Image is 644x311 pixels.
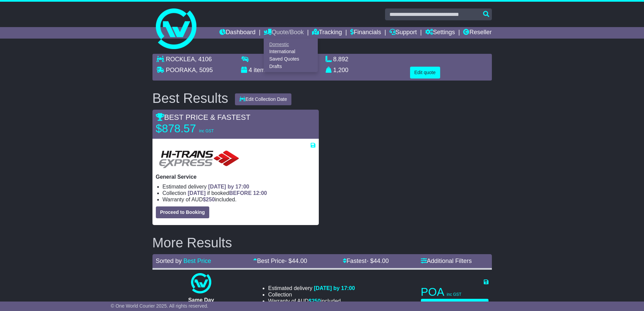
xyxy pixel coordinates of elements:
[195,56,212,63] span: , 4106
[343,258,389,264] a: Fastest- $44.00
[254,67,268,73] span: items
[264,48,317,55] a: International
[188,190,267,196] span: if booked
[163,183,315,190] li: Estimated delivery
[333,56,349,63] span: 8.892
[253,258,307,264] a: Best Price- $44.00
[199,129,214,133] span: inc GST
[229,190,252,196] span: BEFORE
[163,196,315,203] li: Warranty of AUD included.
[156,206,209,218] button: Proceed to Booking
[166,67,196,73] span: POORAKA
[149,91,232,106] div: Best Results
[268,291,355,298] li: Collection
[447,292,461,297] span: inc GST
[264,41,317,48] a: Domestic
[264,39,318,72] div: Quote/Book
[191,273,211,293] img: One World Courier: Same Day Nationwide(quotes take 0.5-1 hour)
[163,190,315,196] li: Collection
[156,258,182,264] span: Sorted by
[425,27,455,39] a: Settings
[264,55,317,63] a: Saved Quotes
[421,285,488,299] p: POA
[268,285,355,291] li: Estimated delivery
[309,298,321,304] span: $
[366,258,389,264] span: - $
[410,67,440,79] button: Edit quote
[111,303,209,309] span: © One World Courier 2025. All rights reserved.
[196,67,213,73] span: , 5095
[463,27,492,39] a: Reseller
[389,27,417,39] a: Support
[314,285,355,291] span: [DATE] by 17:00
[312,27,342,39] a: Tracking
[152,235,492,250] h2: More Results
[249,67,252,73] span: 4
[219,27,256,39] a: Dashboard
[292,258,307,264] span: 44.00
[421,258,472,264] a: Additional Filters
[156,122,240,135] p: $878.57
[206,197,215,202] span: 250
[208,184,249,190] span: [DATE] by 17:00
[312,298,321,304] span: 250
[333,67,349,73] span: 1,200
[188,190,206,196] span: [DATE]
[268,298,355,304] li: Warranty of AUD included.
[350,27,381,39] a: Financials
[166,56,195,63] span: ROCKLEA
[285,258,307,264] span: - $
[235,93,291,105] button: Edit Collection Date
[156,174,315,180] p: General Service
[203,197,215,202] span: $
[156,113,251,121] span: BEST PRICE & FASTEST
[156,149,242,170] img: HiTrans: General Service
[184,258,211,264] a: Best Price
[264,27,304,39] a: Quote/Book
[253,190,267,196] span: 12:00
[421,299,488,311] button: Proceed to Booking
[264,63,317,70] a: Drafts
[374,258,389,264] span: 44.00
